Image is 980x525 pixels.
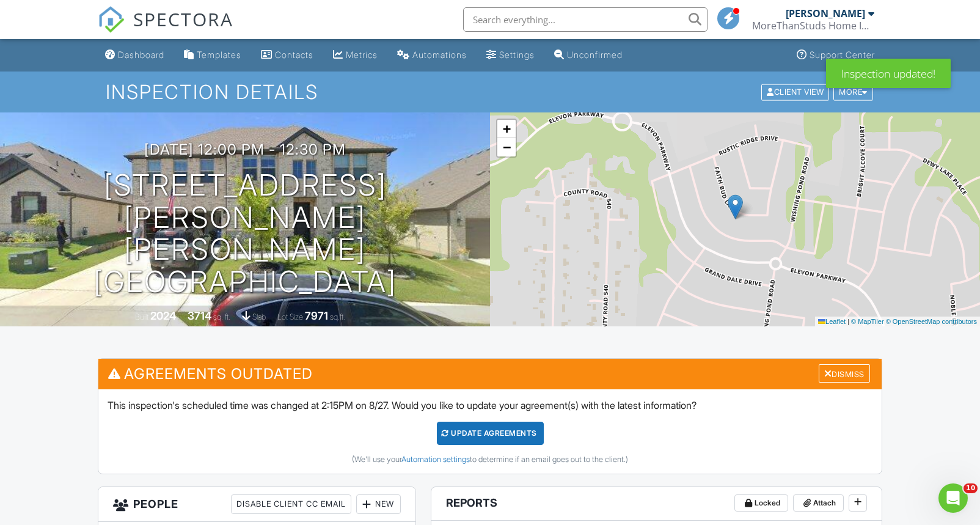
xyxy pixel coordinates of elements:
div: Client View [761,84,829,100]
h3: People [98,487,415,522]
span: Built [135,312,148,321]
h1: Inspection Details [106,81,874,103]
span: SPECTORA [133,6,233,32]
a: Metrics [328,44,382,67]
a: Support Center [792,44,880,67]
div: New [356,494,401,514]
div: Support Center [810,50,875,60]
a: © MapTiler [851,318,884,325]
a: Templates [179,44,246,67]
span: | [847,318,849,325]
div: Dismiss [819,364,870,383]
div: 3714 [188,309,211,322]
div: Metrics [346,50,378,60]
div: Disable Client CC Email [231,494,351,514]
div: (We'll use your to determine if an email goes out to the client.) [108,455,872,464]
a: © OpenStreetMap contributors [886,318,977,325]
div: Update Agreements [437,422,544,445]
div: Dashboard [118,50,164,60]
span: + [503,121,511,136]
span: sq. ft. [213,312,230,321]
div: Contacts [275,50,313,60]
div: Templates [197,50,241,60]
div: Settings [499,50,535,60]
span: slab [252,312,266,321]
a: Leaflet [818,318,846,325]
h3: Agreements Outdated [98,359,881,389]
div: This inspection's scheduled time was changed at 2:15PM on 8/27. Would you like to update your agr... [98,389,881,474]
div: [PERSON_NAME] [786,7,865,20]
div: 7971 [305,309,328,322]
span: − [503,139,511,155]
div: Automations [412,50,467,60]
a: Contacts [256,44,318,67]
h3: [DATE] 12:00 pm - 12:30 pm [144,141,346,158]
span: sq.ft. [330,312,345,321]
h1: [STREET_ADDRESS][PERSON_NAME] [PERSON_NAME][GEOGRAPHIC_DATA] [20,169,470,298]
a: Unconfirmed [549,44,627,67]
div: More [833,84,873,100]
span: Lot Size [277,312,303,321]
input: Search everything... [463,7,708,32]
a: Zoom out [497,138,516,156]
a: SPECTORA [98,17,233,42]
span: 10 [964,483,978,493]
a: Settings [481,44,539,67]
a: Zoom in [497,120,516,138]
iframe: Intercom live chat [938,483,968,513]
div: Unconfirmed [567,50,623,60]
a: Client View [760,87,832,96]
div: MoreThanStuds Home Inspections [752,20,874,32]
a: Automation settings [401,455,470,464]
a: Automations (Basic) [392,44,472,67]
img: Marker [728,194,743,219]
a: Dashboard [100,44,169,67]
img: The Best Home Inspection Software - Spectora [98,6,125,33]
div: 2024 [150,309,176,322]
div: Inspection updated! [826,59,951,88]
